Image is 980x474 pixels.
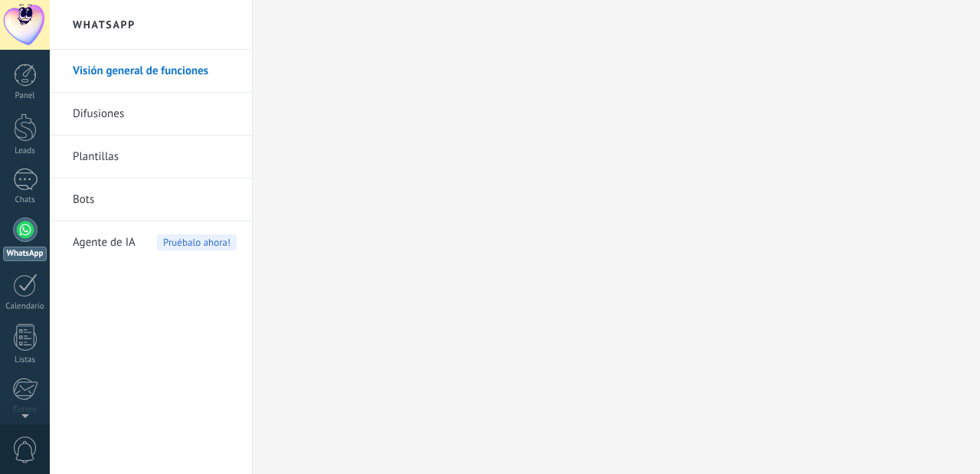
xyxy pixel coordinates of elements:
li: Agente de IA [50,221,252,263]
a: Plantillas [73,136,237,178]
a: Bots [73,178,237,221]
span: Pruébalo ahora! [157,234,237,250]
div: Listas [3,355,47,365]
div: Leads [3,146,47,156]
div: Calendario [3,302,47,312]
span: Agente de IA [73,221,136,264]
a: Difusiones [73,93,237,136]
div: Panel [3,91,47,101]
a: Agente de IAPruébalo ahora! [73,221,237,264]
li: Difusiones [50,93,252,136]
div: Chats [3,195,47,205]
li: Plantillas [50,136,252,178]
a: Visión general de funciones [73,50,237,93]
div: WhatsApp [3,247,47,261]
li: Visión general de funciones [50,50,252,93]
li: Bots [50,178,252,221]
